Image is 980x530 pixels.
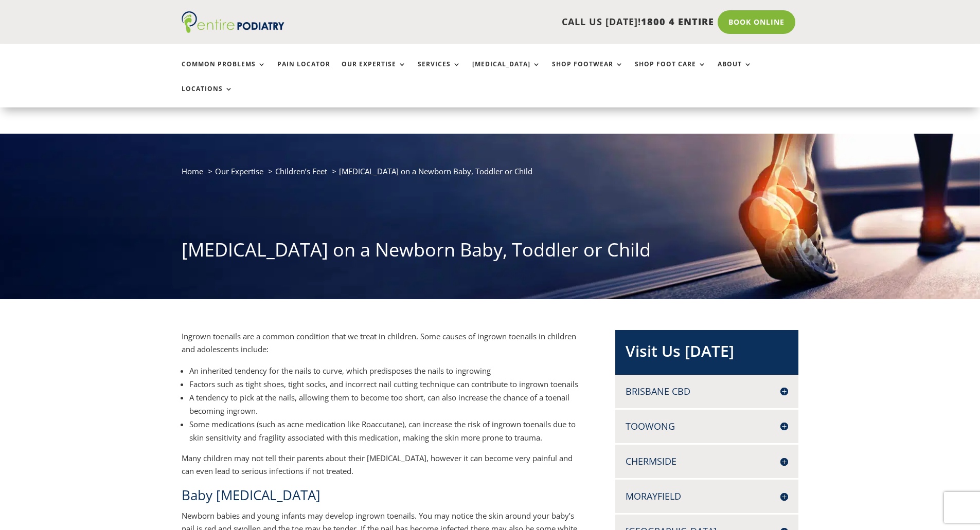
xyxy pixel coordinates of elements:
[182,486,582,509] h2: Baby [MEDICAL_DATA]
[641,15,714,28] span: 1800 4 ENTIRE
[189,364,582,377] li: An inherited tendency for the nails to curve, which predisposes the nails to ingrowing
[472,61,541,83] a: [MEDICAL_DATA]
[626,340,788,367] h2: Visit Us [DATE]
[182,61,266,83] a: Common Problems
[342,61,406,83] a: Our Expertise
[626,420,788,433] h4: Toowong
[182,85,233,107] a: Locations
[182,25,284,35] a: Entire Podiatry
[418,61,461,83] a: Services
[182,11,284,33] img: logo (1)
[635,61,706,83] a: Shop Foot Care
[182,452,582,486] p: Many children may not tell their parents about their [MEDICAL_DATA], however it can become very p...
[339,166,532,176] span: [MEDICAL_DATA] on a Newborn Baby, Toddler or Child
[275,166,327,176] a: Children’s Feet
[626,455,788,468] h4: Chermside
[718,10,795,34] a: Book Online
[324,15,714,29] p: CALL US [DATE]!
[215,166,263,176] a: Our Expertise
[718,61,752,83] a: About
[189,417,582,444] li: Some medications (such as acne medication like Roaccutane), can increase the risk of ingrown toen...
[182,237,799,268] h1: [MEDICAL_DATA] on a Newborn Baby, Toddler or Child
[189,377,582,391] li: Factors such as tight shoes, tight socks, and incorrect nail cutting technique can contribute to ...
[277,61,330,83] a: Pain Locator
[182,165,799,186] nav: breadcrumb
[626,385,788,398] h4: Brisbane CBD
[182,166,203,176] a: Home
[189,391,582,417] li: A tendency to pick at the nails, allowing them to become too short, can also increase the chance ...
[552,61,623,83] a: Shop Footwear
[626,490,788,503] h4: Morayfield
[182,330,582,364] p: Ingrown toenails are a common condition that we treat in children. Some causes of ingrown toenail...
